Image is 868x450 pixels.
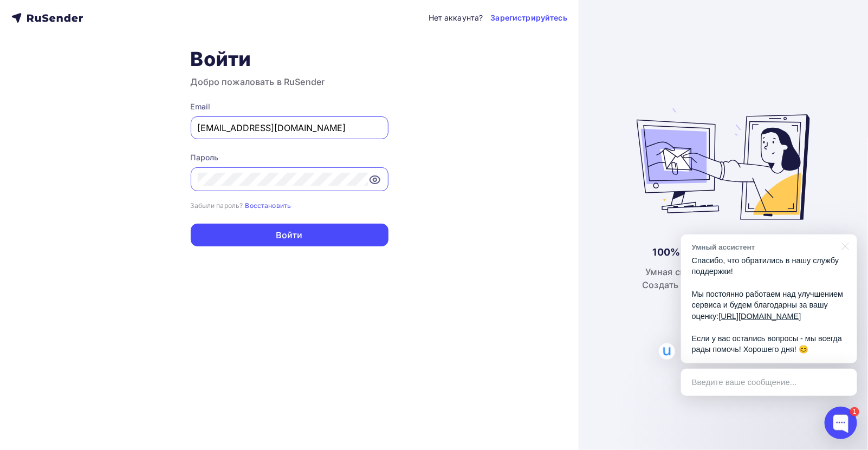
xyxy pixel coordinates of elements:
[191,224,388,246] button: Войти
[659,343,675,360] img: Умный ассистент
[429,12,483,23] div: Нет аккаунта?
[653,246,794,259] div: 100% Российская компания
[491,12,567,23] a: Зарегистрируйтесь
[245,200,292,210] a: Восстановить
[719,312,801,321] a: [URL][DOMAIN_NAME]
[850,407,859,416] div: 1
[191,101,388,112] div: Email
[245,201,292,210] small: Восстановить
[692,242,835,252] div: Умный ассистент
[198,121,381,134] input: Укажите свой email
[191,201,243,210] small: Забыли пароль?
[681,369,857,396] div: Введите ваше сообщение...
[643,265,805,291] div: Умная система для email рассылок. Создать рассылку это очень просто!
[191,75,388,88] h3: Добро пожаловать в RuSender
[191,47,388,71] h1: Войти
[692,255,846,355] p: Спасибо, что обратились в нашу службу поддержки! Мы постоянно работаем над улучшением сервиса и б...
[191,152,388,163] div: Пароль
